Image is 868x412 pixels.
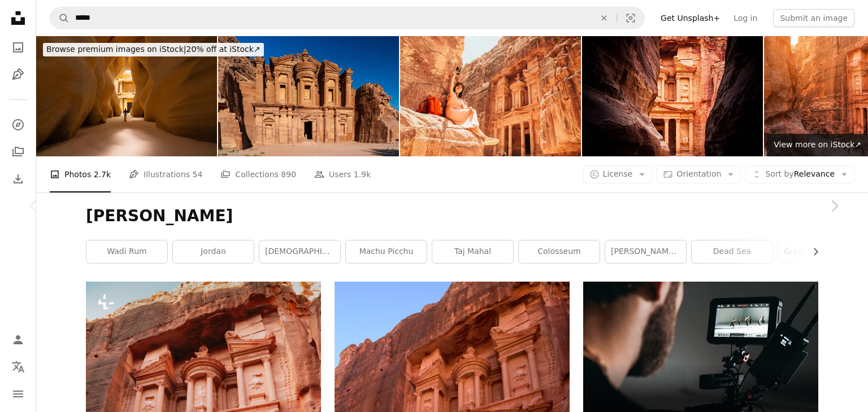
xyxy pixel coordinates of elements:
button: Orientation [657,165,741,183]
img: Miniature Man Approaching Miniature Petra [36,36,217,156]
button: Clear [592,7,617,29]
a: [DEMOGRAPHIC_DATA] the redeemer [259,240,340,263]
span: 54 [193,168,203,181]
a: machu picchu [346,240,427,263]
a: great wall of [GEOGRAPHIC_DATA] [778,240,859,263]
button: License [583,165,653,183]
span: Browse premium images on iStock | [46,45,186,54]
a: Explore [7,113,29,136]
a: View more on iStock↗ [767,134,868,156]
h1: [PERSON_NAME] [86,206,818,226]
a: Illustrations 54 [129,156,202,192]
a: Collections [7,141,29,163]
button: Search Unsplash [50,7,70,29]
a: [PERSON_NAME], [PERSON_NAME] [605,240,686,263]
div: 20% off at iStock ↗ [43,43,264,56]
span: 1.9k [354,168,371,181]
span: Relevance [765,169,835,180]
img: Petra Monastery Al-Deir Ancient Structure [218,36,399,156]
button: Menu [7,383,29,405]
button: Submit an image [773,9,854,27]
img: An Asian tourist in the hidden city of Petra, Jordan [400,36,581,156]
a: Illustrations [7,63,29,86]
a: Collections 890 [220,156,296,192]
span: License [603,169,633,178]
a: Users 1.9k [314,156,371,192]
span: Sort by [765,169,793,178]
a: Next [800,152,868,260]
a: Photos [7,36,29,59]
a: jordan [173,240,254,263]
a: Browse premium images on iStock|20% off at iStock↗ [36,36,271,63]
img: End of the Siq - Al Khazneh in Petra [582,36,763,156]
a: wadi rum [86,240,167,263]
button: Visual search [617,7,644,29]
a: Log in [727,9,764,27]
a: Get Unsplash+ [654,9,727,27]
a: taj mahal [432,240,513,263]
button: Sort byRelevance [745,165,854,183]
span: 890 [281,168,296,181]
a: Log in / Sign up [7,328,29,351]
a: colosseum [519,240,600,263]
span: View more on iStock ↗ [774,140,861,149]
form: Find visuals sitewide [50,7,645,29]
a: dead sea [692,240,772,263]
span: Orientation [676,169,721,178]
button: Language [7,356,29,378]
